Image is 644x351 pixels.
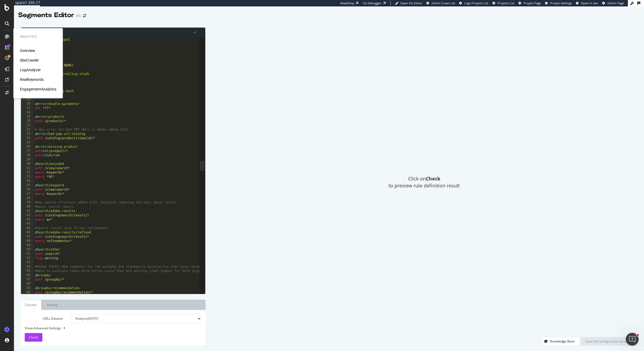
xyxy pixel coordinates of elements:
[518,1,541,5] a: Project Page
[21,183,34,187] div: 35
[21,97,34,102] div: 15
[585,339,633,344] div: Save this configuration as active
[21,326,197,330] div: Show Advanced Settings
[21,277,34,282] div: 57
[21,157,34,162] div: 29
[576,1,598,5] a: Open in dev
[20,86,56,92] a: EngagementAnalytics
[21,162,34,166] div: 30
[20,48,35,53] a: Overview
[21,175,34,179] div: 33
[21,132,34,136] div: 23
[431,1,455,5] span: Admin Crawl List
[21,28,205,37] div: Segments Rules Editor
[20,35,56,39] div: Analytics
[21,106,34,110] div: 17
[21,192,34,196] div: 37
[602,1,624,5] a: Admin Page
[21,226,34,230] div: 45
[21,140,34,145] div: 25
[18,11,74,20] div: Segments Editor
[21,217,34,222] div: 43
[21,282,34,286] div: 58
[21,149,34,153] div: 27
[426,1,455,5] a: Admin Crawl List
[581,1,598,5] span: Open in dev
[21,230,34,235] div: 46
[21,213,34,217] div: 42
[21,243,34,247] div: 49
[21,145,34,149] div: 26
[363,1,382,5] div: Viz Debugger:
[21,153,34,157] div: 28
[21,110,34,115] div: 18
[21,170,34,175] div: 32
[550,1,572,5] span: Project Settings
[464,1,488,5] span: Logs Projects List
[400,1,422,5] span: Open Viz Editor
[193,30,197,35] span: Syntax is valid
[21,300,41,310] a: Checker
[20,77,44,82] a: RealKeywords
[21,119,34,123] div: 20
[581,337,637,346] button: Save this configuration as active
[21,196,34,200] div: 38
[21,102,34,106] div: 16
[21,187,34,192] div: 36
[340,1,355,5] div: ReadOnly:
[21,200,34,205] div: 39
[550,339,575,344] div: Knowledge Base
[21,127,34,132] div: 22
[25,333,42,342] button: Check
[459,1,488,5] a: Logs Projects List
[29,335,38,339] span: Check
[21,239,34,243] div: 48
[395,1,422,5] a: Open Viz Editor
[541,339,579,344] a: Knowledge Base
[21,269,34,273] div: 55
[21,123,34,127] div: 21
[21,256,34,260] div: 52
[21,247,34,252] div: 50
[21,115,34,119] div: 19
[21,265,34,269] div: 54
[20,67,41,73] a: LogAnalyzer
[43,300,62,310] a: History
[21,235,34,239] div: 47
[541,337,579,346] button: Knowledge Base
[83,14,86,18] div: arrow-right-arrow-left
[20,58,39,63] a: SiteCrawler
[497,1,514,5] span: Projects List
[21,209,34,213] div: 41
[21,290,34,295] div: 60
[21,273,34,277] div: 56
[21,252,34,256] div: 51
[607,1,624,5] span: Admin Page
[21,222,34,226] div: 44
[21,179,34,183] div: 34
[492,1,514,5] a: Projects List
[524,1,541,5] span: Project Page
[21,286,34,290] div: 59
[21,166,34,170] div: 31
[21,260,34,265] div: 53
[389,175,460,189] span: Click on to preview rule definition result
[426,175,440,182] strong: Check
[626,333,639,346] iframe: Intercom live chat
[21,136,34,140] div: 24
[21,314,67,323] label: URLs Dataset
[21,205,34,209] div: 40
[76,13,81,18] div: RS
[545,1,572,5] a: Project Settings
